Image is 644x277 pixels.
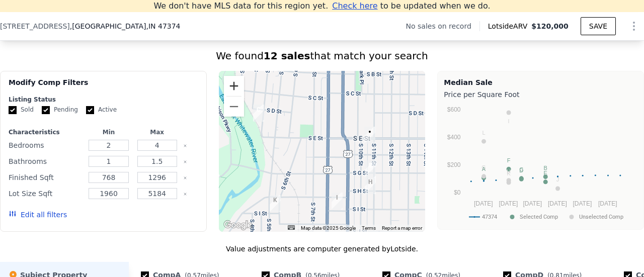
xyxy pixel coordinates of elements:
div: 818 S I St [332,193,343,210]
div: Max [135,128,179,136]
button: Clear [183,192,187,196]
text: G [482,164,487,170]
text: [DATE] [573,200,592,207]
div: Bedrooms [9,138,83,152]
div: Min [87,128,131,136]
button: Clear [183,176,187,180]
div: Modify Comp Filters [9,77,198,96]
text: H [507,168,511,174]
button: Keyboard shortcuts [288,225,295,230]
text: E [544,170,547,176]
img: Google [221,219,255,232]
svg: A chart. [444,102,635,227]
button: Edit all filters [9,210,67,220]
span: , [GEOGRAPHIC_DATA] [70,21,181,31]
div: No sales on record [406,21,479,31]
div: 506 S 11th St [364,127,375,144]
text: $600 [447,106,461,113]
text: I [508,118,510,124]
span: $120,000 [531,22,569,30]
text: B [544,165,547,171]
text: C [520,166,524,172]
div: Characteristics [9,128,83,136]
text: Selected Comp [520,214,558,220]
div: Lot Size Sqft [9,187,83,201]
button: Clear [183,144,187,148]
div: 800 S 11th St [365,177,376,194]
text: [DATE] [474,200,493,207]
input: Pending [42,106,50,114]
button: Zoom in [224,76,244,96]
a: Report a map error [382,225,422,231]
text: F [507,157,511,163]
div: 420 S 4th St [253,105,264,122]
text: $0 [454,189,461,196]
input: Active [86,106,94,114]
span: Check here [332,1,377,11]
text: K [507,170,511,176]
button: Show Options [624,16,644,36]
div: 704 S 11th St [365,160,376,177]
div: Bathrooms [9,154,83,168]
label: Sold [9,106,34,114]
text: A [482,166,486,172]
label: Pending [42,106,78,114]
a: Open this area in Google Maps (opens a new window) [221,219,255,232]
text: $400 [447,134,461,141]
div: 830 S 6th St [270,195,281,212]
div: Median Sale [444,77,637,87]
button: Clear [183,160,187,164]
text: [DATE] [548,200,567,207]
label: Active [86,106,117,114]
text: $200 [447,161,461,168]
button: Zoom out [224,97,244,117]
strong: 12 sales [264,50,310,62]
text: 47374 [482,214,497,220]
input: Sold [9,106,17,114]
text: [DATE] [499,200,518,207]
text: L [482,130,486,136]
text: Unselected Comp [579,214,623,220]
text: [DATE] [523,200,542,207]
text: [DATE] [598,200,617,207]
text: D [520,167,524,173]
div: Listing Status [9,96,198,104]
div: Finished Sqft [9,170,83,184]
span: Map data ©2025 Google [301,225,356,231]
span: , IN 47374 [146,22,180,30]
div: Price per Square Foot [444,87,637,102]
a: Terms (opens in new tab) [362,225,376,231]
text: J [556,176,559,182]
button: SAVE [581,17,616,35]
span: Lotside ARV [488,21,531,31]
